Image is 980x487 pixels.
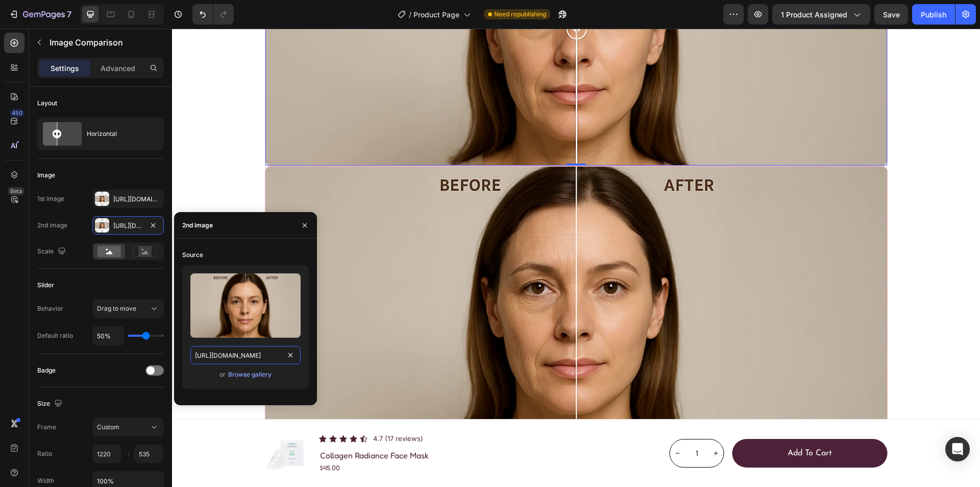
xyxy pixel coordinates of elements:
div: $45.00 [147,433,258,446]
div: Open Intercom Messenger [945,437,970,461]
p: 7 [67,8,71,20]
h1: Collagen Radiance Face Mask [147,421,258,433]
span: Drag to move [97,305,136,312]
img: gempages_579986419619987989-98891d26-a808-403f-8452-9d31c95bb144.webp [93,137,716,411]
div: Width [37,476,54,485]
img: preview-image [190,273,301,338]
button: Custom [92,418,164,436]
div: Size [37,397,64,411]
div: Undo/Redo [192,4,234,25]
button: 7 [4,4,76,25]
p: Advanced [101,63,135,74]
input: Auto [93,327,124,345]
div: Ratio [37,449,52,458]
span: Product Page [413,9,459,20]
button: 1 product assigned [772,4,870,25]
div: Layout [37,99,57,108]
span: Need republishing [494,10,546,19]
button: Save [874,4,908,25]
div: Source [182,250,203,260]
div: Beta [8,187,24,195]
button: Browse gallery [228,369,272,380]
button: increment [536,411,552,438]
span: / [409,9,411,20]
div: Frame [37,423,56,432]
span: Custom [97,423,119,431]
div: Publish [921,9,946,20]
div: Default ratio [37,331,73,340]
p: Image Comparison [50,36,160,49]
p: 4.7 (17 reviews) [201,405,251,415]
button: Drag to move [92,299,164,318]
button: Add to cart [560,410,716,439]
div: : [128,449,129,458]
div: [URL][DOMAIN_NAME] [113,221,143,230]
div: Scale [37,245,68,259]
button: decrement [498,411,513,438]
div: 450 [10,109,24,117]
div: [URL][DOMAIN_NAME] [113,195,161,204]
div: Slider [37,281,54,290]
input: Auto [134,445,163,463]
span: Save [883,10,900,19]
p: Settings [51,63,79,74]
div: 2nd image [37,221,67,230]
div: Behavior [37,304,63,313]
input: https://example.com/image.jpg [190,346,301,364]
div: Browse gallery [228,370,272,379]
div: 1st image [37,194,64,203]
div: Add to cart [616,419,660,431]
span: or [219,368,226,381]
iframe: Design area [172,29,980,487]
div: Image [37,171,55,180]
div: 2nd image [182,221,213,230]
input: Auto [92,445,121,463]
div: Horizontal [87,122,149,146]
button: Publish [912,4,955,25]
input: quantity [513,411,536,438]
div: Badge [37,366,56,375]
span: 1 product assigned [781,9,847,20]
